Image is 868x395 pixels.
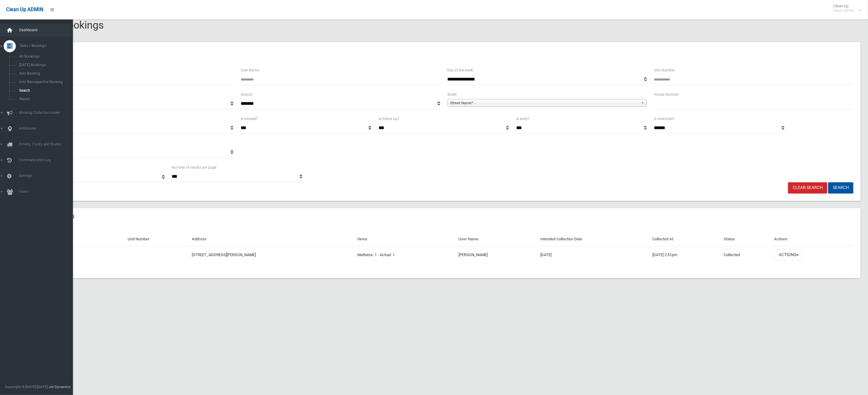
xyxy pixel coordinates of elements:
[650,232,722,246] th: Collected At
[17,158,80,162] span: Communication Log
[241,91,252,98] label: Suburb
[355,232,456,246] th: Items
[17,126,80,131] span: Addresses
[17,54,75,59] span: All Bookings
[17,88,75,93] span: Search
[125,232,189,246] th: Unit Number
[722,232,772,246] th: Status
[788,182,827,194] a: Clear Search
[17,142,80,146] span: Drivers, Trucks and Routes
[189,232,355,246] th: Address
[6,7,43,12] span: Clean Up ADMIN
[833,8,854,13] small: Super Admin
[448,67,473,74] label: Day of the week
[172,164,217,171] label: Number of results per page
[17,28,80,32] span: Dashboard
[538,232,650,246] th: Intended Collection Date
[241,67,259,74] label: User Name
[17,174,80,178] span: Settings
[355,246,456,264] td: Mattress: 1 - Actual: 1
[654,115,675,122] label: Is oversized?
[241,115,258,122] label: Is missed?
[17,190,80,194] span: Users
[654,67,675,74] label: Unit Number
[49,385,70,389] strong: Jet Dynamics
[456,246,538,264] td: [PERSON_NAME]
[456,232,538,246] th: User Name
[192,252,256,257] a: [STREET_ADDRESS][PERSON_NAME]
[17,71,75,76] span: Add Booking
[772,232,853,246] th: Actions
[538,246,650,264] td: [DATE]
[654,91,679,98] label: House Number
[650,246,722,264] td: [DATE] 2:51pm
[830,4,860,13] span: Clean Up
[17,111,80,115] span: Booking Collection Issues
[448,91,457,98] label: Street
[17,97,75,101] span: Report
[516,115,530,122] label: Is early?
[17,44,80,48] span: Tasks / Bookings
[828,182,853,194] button: Search
[34,232,125,246] th: Reference Number
[5,385,48,389] span: Copyright © [DATE]-[DATE]
[379,115,399,122] label: Is follow up?
[17,63,75,67] span: [DATE] Bookings
[17,80,75,84] span: Add Retrospective Booking
[722,246,772,264] td: Collected
[774,249,803,261] button: Actions
[450,99,639,107] span: Street Name*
